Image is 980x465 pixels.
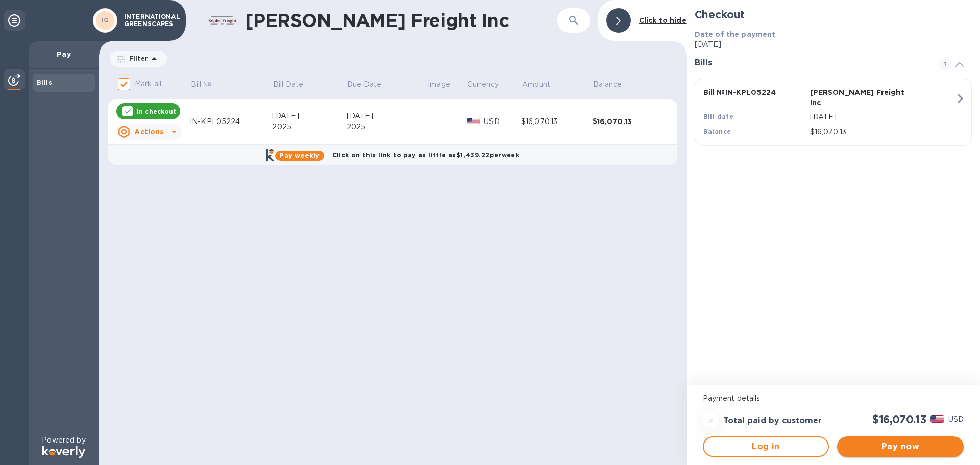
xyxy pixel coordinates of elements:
[37,49,91,59] p: Pay
[930,415,944,423] img: USD
[703,412,719,428] div: =
[42,435,85,446] p: Powered by
[467,118,480,125] img: USD
[272,121,346,132] div: 2025
[593,116,664,127] div: $16,070.13
[810,112,955,123] p: [DATE]
[810,87,913,108] p: [PERSON_NAME] Freight Inc
[347,79,395,90] span: Due Date
[37,79,52,86] b: Bills
[273,79,316,90] span: Bill Date
[703,393,964,404] p: Payment details
[723,416,822,426] h3: Total paid by customer
[703,113,734,120] b: Bill date
[695,8,972,21] h2: Checkout
[703,436,829,457] button: Log in
[939,58,951,70] span: 1
[521,116,593,127] div: $16,070.13
[593,79,622,90] p: Balance
[872,413,926,426] h2: $16,070.13
[845,440,955,453] span: Pay now
[703,128,731,135] b: Balance
[347,111,427,121] div: [DATE],
[134,128,163,136] u: Actions
[347,79,381,90] p: Due Date
[522,79,564,90] span: Amount
[272,111,346,121] div: [DATE],
[810,127,955,137] p: $16,070.13
[837,436,964,457] button: Pay now
[124,13,175,28] p: INTERNATIONAL GREENSCAPES
[467,79,499,90] p: Currency
[948,414,964,425] p: USD
[190,116,272,127] div: IN-KPL05224
[484,116,521,127] p: USD
[135,79,161,89] p: Mark all
[42,446,85,458] img: Logo
[125,54,148,63] p: Filter
[332,151,520,159] b: Click on this link to pay as little as $1,439.22 per week
[695,30,776,38] b: Date of the payment
[712,440,820,453] span: Log in
[695,58,927,68] h3: Bills
[347,121,427,132] div: 2025
[279,152,320,159] b: Pay weekly
[639,16,687,25] b: Click to hide
[191,79,212,90] p: Bill №
[191,79,225,90] span: Bill №
[695,79,972,146] button: Bill №IN-KPL05224[PERSON_NAME] Freight IncBill date[DATE]Balance$16,070.13
[137,107,176,116] p: In checkout
[245,10,513,31] h1: [PERSON_NAME] Freight Inc
[102,16,109,24] b: IG
[273,79,303,90] p: Bill Date
[695,39,972,50] p: [DATE]
[593,79,635,90] span: Balance
[428,79,450,90] p: Image
[703,87,806,97] p: Bill № IN-KPL05224
[522,79,551,90] p: Amount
